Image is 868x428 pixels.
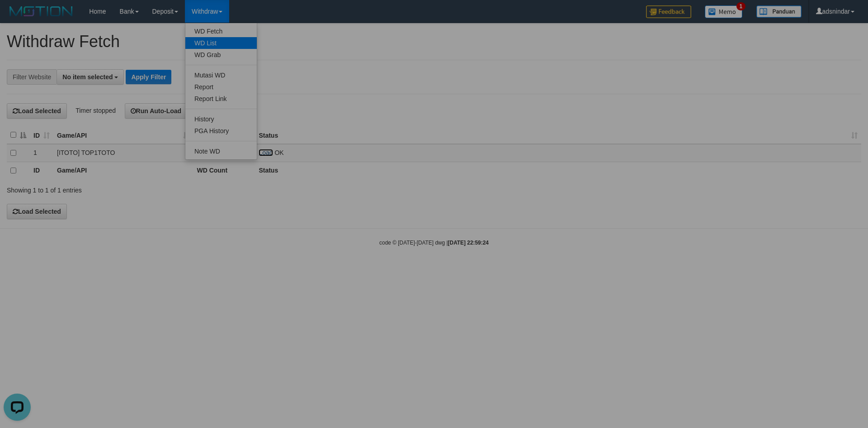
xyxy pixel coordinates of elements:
a: Report [185,81,257,93]
th: WD Count [193,162,255,179]
th: Status: activate to sort column ascending [255,126,861,144]
a: Report Link [185,93,257,105]
button: Apply Filter [126,70,171,84]
img: panduan.png [756,5,802,18]
button: Load Selected [7,204,67,219]
span: 1 [736,2,746,10]
a: Mutasi WD [185,69,257,81]
th: ID [30,162,53,179]
a: PGA History [185,125,257,137]
div: Showing 1 to 1 of 1 entries [7,182,355,195]
span: OK [274,149,283,156]
th: Game/API: activate to sort column ascending [53,126,193,144]
img: Button%20Memo.svg [705,5,743,18]
small: code © [DATE]-[DATE] dwg | [379,240,489,246]
a: Load [259,149,273,156]
td: [ITOTO] TOP1TOTO [53,144,193,162]
img: Feedback.jpg [646,5,691,18]
button: No item selected [57,69,124,85]
div: Filter Website [7,69,57,85]
th: ID: activate to sort column ascending [30,126,53,144]
strong: [DATE] 22:59:24 [448,240,489,246]
h1: Withdraw Fetch [7,33,861,51]
a: History [185,113,257,125]
button: Open LiveChat chat widget [4,4,31,31]
a: Note WD [185,145,257,157]
th: Status [255,162,861,179]
a: WD Fetch [185,25,257,37]
td: 1 [30,144,53,162]
button: Load Selected [7,103,67,119]
span: Timer stopped [75,107,116,114]
a: WD Grab [185,49,257,61]
button: Run Auto-Load [125,103,188,119]
img: MOTION_logo.png [7,5,75,18]
span: No item selected [62,73,113,81]
th: Game/API [53,162,193,179]
a: WD List [185,37,257,49]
